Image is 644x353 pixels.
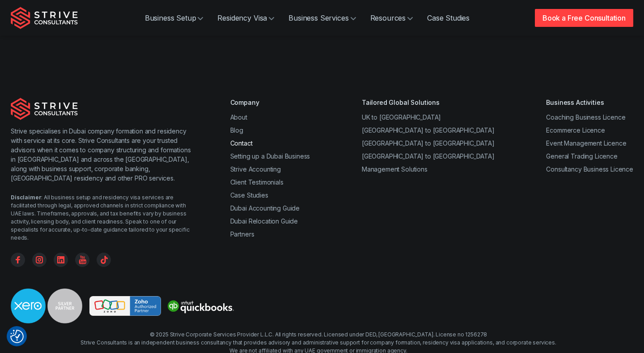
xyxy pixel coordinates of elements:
a: Ecommerce Licence [546,126,605,134]
a: Management Solutions [362,165,428,173]
img: Strive Consultants [11,98,78,120]
a: Partners [230,230,254,238]
a: Business Setup [138,9,211,27]
a: Instagram [32,253,47,267]
img: tab_domain_overview_orange.svg [24,52,31,59]
a: Business Services [281,9,363,27]
a: Consultancy Business Licence [546,165,633,173]
img: tab_keywords_by_traffic_grey.svg [89,52,96,59]
a: [GEOGRAPHIC_DATA] to [GEOGRAPHIC_DATA] [362,139,495,147]
a: Dubai Relocation Guide [230,217,298,225]
a: Case Studies [230,191,268,199]
a: Linkedin [54,253,68,267]
a: General Trading Licence [546,152,617,160]
div: v 4.0.25 [25,14,44,22]
a: Case Studies [420,9,477,27]
a: Client Testimonials [230,178,284,186]
a: Blog [230,126,243,134]
a: TikTok [97,253,111,267]
button: Consent Preferences [10,330,24,343]
a: Resources [363,9,420,27]
a: [GEOGRAPHIC_DATA] to [GEOGRAPHIC_DATA] [362,152,495,160]
img: Strive is a Xero Silver Partner [11,288,82,323]
div: Keywords by Traffic [99,53,151,59]
img: logo_orange.svg [14,14,21,22]
a: Dubai Accounting Guide [230,204,300,212]
img: Strive Consultants [11,7,78,29]
div: Domain: [DOMAIN_NAME] [23,23,98,30]
p: Strive specialises in Dubai company formation and residency with service at its core. Strive Cons... [11,126,195,183]
a: Event Management Licence [546,139,626,147]
a: YouTube [75,253,89,267]
div: Business Activities [546,98,633,107]
img: Strive is a quickbooks Partner [165,296,236,316]
a: Book a Free Consultation [535,9,633,27]
div: Tailored Global Solutions [362,98,495,107]
div: : All business setup and residency visa services are facilitated through legal, approved channels... [11,194,195,242]
a: [GEOGRAPHIC_DATA] to [GEOGRAPHIC_DATA] [362,126,495,134]
div: Domain Overview [34,53,80,59]
a: About [230,113,247,121]
a: UK to [GEOGRAPHIC_DATA] [362,113,441,121]
a: Setting up a Dubai Business [230,152,310,160]
img: website_grey.svg [14,23,21,30]
img: Strive is a Zoho Partner [89,296,161,316]
div: Company [230,98,310,107]
a: Facebook [11,253,25,267]
a: Residency Visa [210,9,281,27]
a: Strive Accounting [230,165,281,173]
strong: Disclaimer [11,194,41,201]
img: Revisit consent button [10,330,24,343]
a: Contact [230,139,253,147]
a: Coaching Business Licence [546,113,625,121]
